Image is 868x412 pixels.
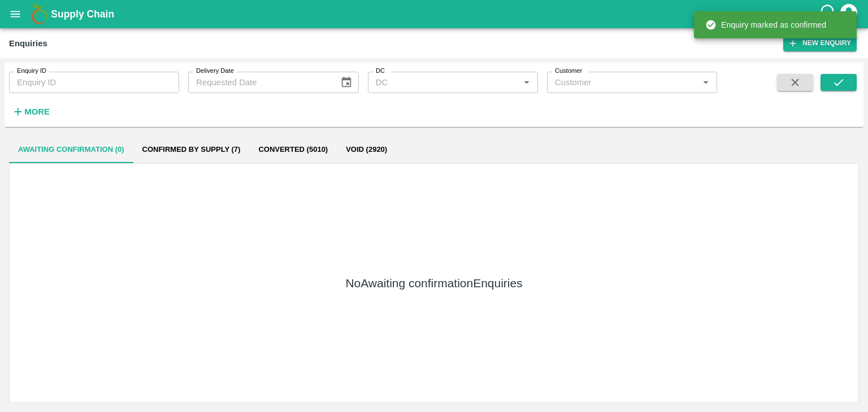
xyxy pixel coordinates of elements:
[17,67,46,76] label: Enquiry ID
[705,15,826,35] div: Enquiry marked as confirmed
[51,8,114,20] b: Supply Chain
[783,35,857,51] button: New Enquiry
[2,1,28,27] button: open drawer
[249,136,337,163] button: Converted (5010)
[337,136,396,163] button: Void (2920)
[188,72,331,93] input: Requested Date
[698,75,713,90] button: Open
[345,275,522,291] h5: No Awaiting confirmation Enquiries
[24,107,50,116] strong: More
[51,6,819,22] a: Supply Chain
[839,2,859,26] div: account of current user
[28,3,51,25] img: logo
[819,4,839,24] div: customer-support
[133,136,250,163] button: Confirmed by supply (7)
[336,72,357,93] button: Choose date
[519,75,534,90] button: Open
[376,67,385,76] label: DC
[196,67,234,76] label: Delivery Date
[9,36,47,51] div: Enquiries
[9,72,179,93] input: Enquiry ID
[550,75,695,90] input: Customer
[555,67,582,76] label: Customer
[9,136,133,163] button: Awaiting confirmation (0)
[9,102,53,121] button: More
[371,75,516,90] input: DC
